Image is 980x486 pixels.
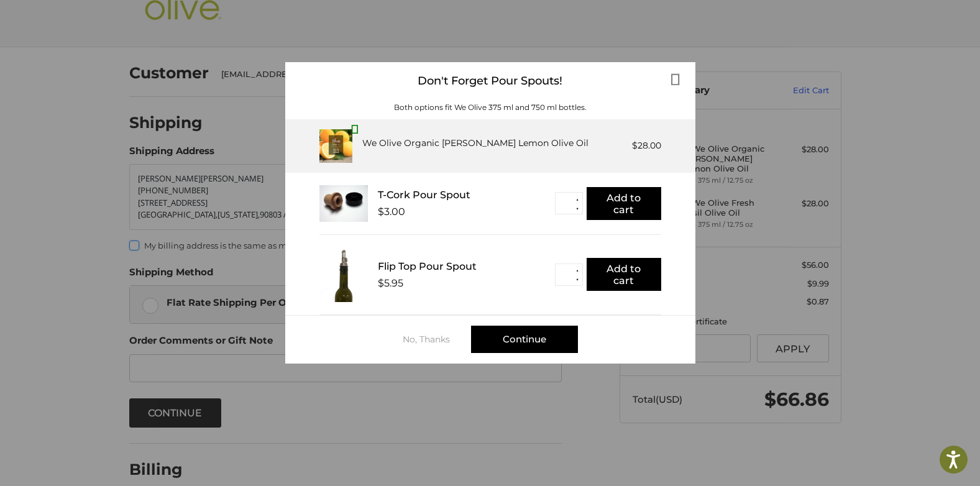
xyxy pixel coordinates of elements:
[319,185,368,222] img: T_Cork__22625.1711686153.233.225.jpg
[378,260,555,272] div: Flip Top Pour Spout
[471,326,578,353] div: Continue
[632,139,661,152] div: $28.00
[573,275,582,285] button: ▼
[573,266,582,275] button: ▲
[877,452,980,486] iframe: Google Customer Reviews
[378,206,405,218] div: $3.00
[573,204,582,213] button: ▼
[573,195,582,204] button: ▲
[587,187,661,220] button: Add to cart
[587,258,661,291] button: Add to cart
[285,102,695,113] div: Both options fit We Olive 375 ml and 750 ml bottles.
[17,19,140,29] p: We're away right now. Please check back later!
[143,16,158,31] button: Open LiveChat chat widget
[285,62,695,100] div: Don't Forget Pour Spouts!
[362,137,588,150] div: We Olive Organic [PERSON_NAME] Lemon Olive Oil
[319,247,368,302] img: FTPS_bottle__43406.1705089544.233.225.jpg
[403,334,471,344] div: No, Thanks
[378,189,555,201] div: T-Cork Pour Spout
[378,277,403,289] div: $5.95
